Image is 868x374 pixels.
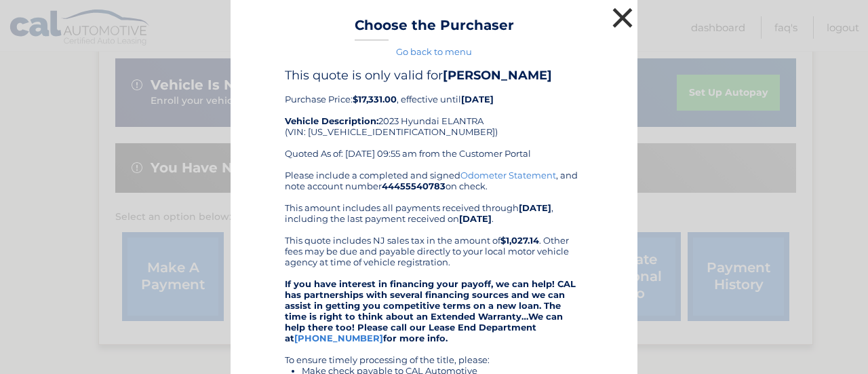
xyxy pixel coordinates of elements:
b: 44455540783 [382,181,446,191]
b: [DATE] [459,213,492,224]
button: × [609,4,636,31]
strong: If you have interest in financing your payoff, we can help! CAL has partnerships with several fin... [285,278,576,343]
b: $17,331.00 [353,94,397,105]
h3: Choose the Purchaser [355,17,514,41]
strong: Vehicle Description: [285,115,378,126]
a: Odometer Statement [460,170,556,181]
div: Purchase Price: , effective until 2023 Hyundai ELANTRA (VIN: [US_VEHICLE_IDENTIFICATION_NUMBER]) ... [285,68,583,170]
b: [PERSON_NAME] [443,68,552,83]
h4: This quote is only valid for [285,68,583,83]
a: [PHONE_NUMBER] [294,333,383,343]
b: [DATE] [461,94,494,105]
b: [DATE] [519,202,551,213]
b: $1,027.14 [500,235,539,246]
a: Go back to menu [396,46,472,57]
